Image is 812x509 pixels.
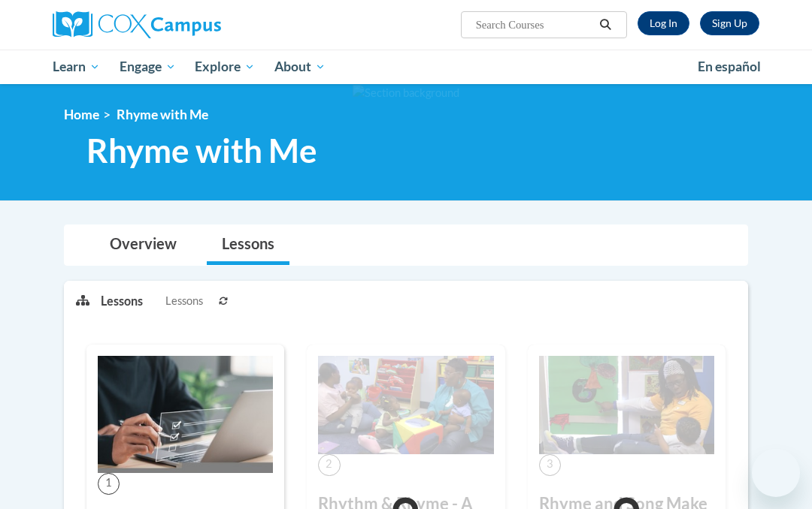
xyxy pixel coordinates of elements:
[274,58,326,76] span: About
[595,16,617,34] button: Search
[474,16,595,34] input: Search Courses
[98,473,120,495] span: 1
[53,11,221,38] img: Cox Campus
[195,58,255,76] span: Explore
[539,356,714,454] img: Course Image
[86,131,317,170] span: Rhyme with Me
[638,11,689,35] a: Log In
[53,58,100,76] span: Learn
[318,454,340,476] span: 2
[265,50,335,84] a: About
[43,50,110,84] a: Learn
[117,107,208,122] span: Rhyme with Me
[41,50,771,84] div: Main menu
[539,454,561,476] span: 3
[698,59,761,74] span: En español
[53,11,273,38] a: Cox Campus
[688,51,771,83] a: En español
[700,11,759,35] a: Register
[207,225,289,265] a: Lessons
[353,85,459,101] img: Section background
[98,356,273,473] img: Course Image
[95,225,192,265] a: Overview
[318,356,493,454] img: Course Image
[185,50,265,84] a: Explore
[110,50,186,84] a: Engage
[599,20,613,31] i: 
[165,293,203,309] span: Lessons
[101,293,143,309] p: Lessons
[64,107,99,122] a: Home
[752,449,800,497] iframe: Button to launch messaging window
[120,58,176,76] span: Engage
